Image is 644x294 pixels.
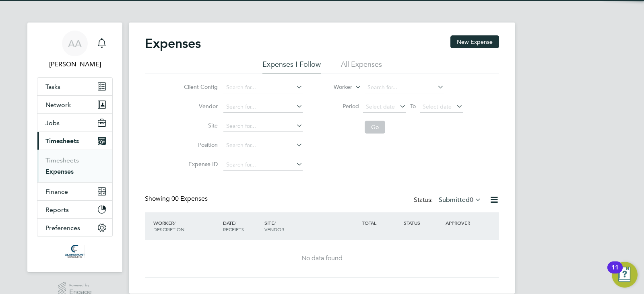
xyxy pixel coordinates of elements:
span: VENDOR [264,226,284,232]
button: Finance [37,183,112,200]
span: AA [68,38,82,49]
label: Position [182,141,218,148]
li: All Expenses [341,60,382,74]
div: Showing [145,195,209,203]
input: Search for... [223,82,303,93]
span: RECEIPTS [223,226,244,232]
button: Jobs [37,114,112,132]
label: Site [182,122,218,129]
span: To [408,101,418,111]
div: SITE [262,216,360,236]
span: / [174,220,175,226]
span: Afzal Ahmed [37,60,113,69]
div: APPROVER [444,216,485,230]
a: Expenses [45,168,74,175]
button: Reports [37,201,112,218]
span: Powered by [69,282,92,289]
span: Tasks [45,83,60,90]
span: DESCRIPTION [153,226,184,232]
label: Worker [316,83,352,91]
span: Select date [423,103,452,110]
input: Search for... [223,101,303,113]
div: DATE [221,216,263,236]
input: Search for... [223,159,303,171]
span: Network [45,101,71,109]
label: Expense ID [182,160,218,168]
nav: Main navigation [27,23,122,272]
button: Network [37,96,112,113]
button: Preferences [37,219,112,236]
a: Tasks [37,78,112,95]
input: Search for... [223,140,303,151]
span: Jobs [45,119,60,127]
input: Search for... [223,121,303,132]
span: 0 [470,196,473,204]
h2: Expenses [145,35,201,51]
label: Vendor [182,103,218,110]
div: STATUS [402,216,444,230]
div: Timesheets [37,150,112,182]
button: Go [365,121,385,134]
span: Select date [366,103,395,110]
a: AA[PERSON_NAME] [37,31,113,69]
label: Client Config [182,83,218,90]
div: No data found [153,254,491,263]
img: claremontconsulting1-logo-retina.png [65,245,85,258]
span: Timesheets [45,137,79,145]
input: Search for... [365,82,444,93]
span: Finance [45,188,68,195]
div: TOTAL [360,216,402,230]
button: Open Resource Center, 11 new notifications [612,262,638,288]
span: 00 Expenses [171,195,208,203]
span: Preferences [45,224,80,232]
span: / [274,220,276,226]
label: Period [323,103,359,110]
span: Reports [45,206,69,214]
a: Go to home page [37,245,113,258]
li: Expenses I Follow [262,60,321,74]
span: / [235,220,236,226]
a: Timesheets [45,156,79,164]
label: Submitted [439,196,481,204]
div: 11 [611,267,619,278]
button: Timesheets [37,132,112,150]
button: New Expense [450,35,499,48]
div: Status: [414,195,483,206]
div: WORKER [151,216,221,236]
